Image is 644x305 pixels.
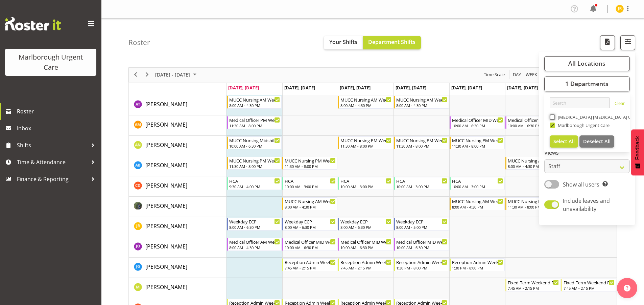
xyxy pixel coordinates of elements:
span: Inbox [17,123,98,133]
img: jacinta-rangi11928.jpg [616,5,624,13]
span: Shifts [17,140,88,150]
img: help-xxl-2.png [624,285,630,291]
span: Feedback [635,136,641,160]
button: Filter Shifts [620,35,635,50]
span: Finance & Reporting [17,174,88,184]
span: Time & Attendance [17,157,88,167]
img: Rosterit website logo [5,17,61,30]
button: Department Shifts [363,36,421,49]
button: Feedback - Show survey [631,129,644,175]
span: Your Shifts [329,38,357,46]
a: Clear [615,100,625,108]
button: All Locations [544,56,630,71]
button: Download a PDF of the roster according to the set date range. [600,35,615,50]
h4: Roster [128,39,150,46]
button: Your Shifts [324,36,363,49]
span: Department Shifts [368,38,415,46]
div: Marlborough Urgent Care [12,52,90,72]
span: Roster [17,106,98,116]
span: All Locations [568,59,605,67]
